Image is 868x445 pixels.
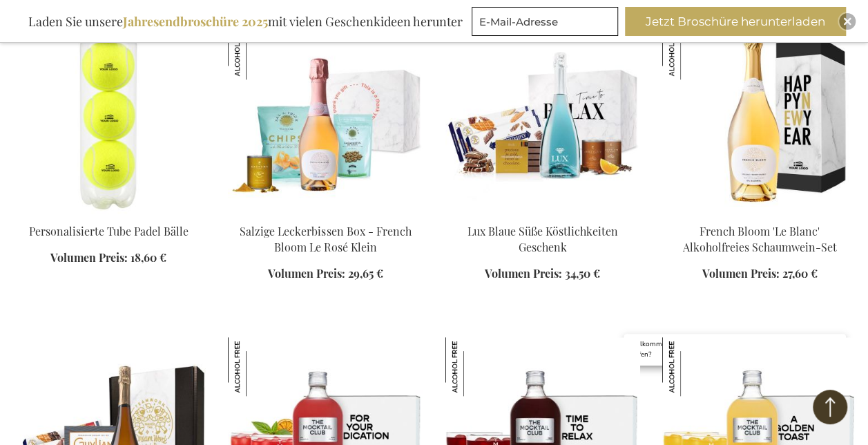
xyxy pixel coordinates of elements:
[268,266,383,282] a: Volumen Preis: 29,65 €
[131,250,166,265] span: 18,60 €
[50,250,166,266] a: Volumen Preis: 18,60 €
[445,337,504,396] img: The Mocktail Club Berry Bash Geschenkset
[782,266,817,281] span: 27,60 €
[268,266,345,281] span: Volumen Preis:
[485,266,600,282] a: Volumen Preis: 34,50 €
[485,266,562,281] span: Volumen Preis:
[445,21,640,214] img: Lux Blue Sweet Delights Gift
[123,13,268,30] b: Jahresendbroschüre 2025
[467,224,618,254] a: Lux Blaue Süße Köstlichkeiten Geschenk
[662,206,857,219] a: French Bloom 'Le Blanc' non-alcoholic Sparkling Set French Bloom 'Le Blanc' Alkoholfreies Schaumw...
[702,266,779,281] span: Volumen Preis:
[29,224,189,238] a: Personalisierte Tube Padel Bälle
[11,206,206,219] a: Personalised Tube Of Padel Balls
[240,224,411,254] a: Salzige Leckerbissen Box - French Bloom Le Rosé Klein
[843,17,851,26] img: Close
[228,337,287,396] img: The Mocktail Club Grapefruit Grace Geschenkset
[662,21,857,214] img: French Bloom 'Le Blanc' non-alcoholic Sparkling Set
[228,21,287,79] img: Salzige Leckerbissen Box - French Bloom Le Rosé Klein
[445,206,640,219] a: Lux Blue Sweet Delights Gift
[839,13,856,30] div: Close
[625,7,846,36] button: Jetzt Broschüre herunterladen
[662,21,721,79] img: French Bloom 'Le Blanc' Alkoholfreies Schaumwein-Set
[662,337,721,396] img: The Mocktail Club Ginger Gem Geschenkset
[11,21,206,214] img: Personalised Tube Of Padel Balls
[472,7,622,40] form: marketing offers and promotions
[682,224,836,254] a: French Bloom 'Le Blanc' Alkoholfreies Schaumwein-Set
[228,206,423,219] a: Salty Treats Box - French Bloom Le Rose Small Salzige Leckerbissen Box - French Bloom Le Rosé Klein
[228,21,423,214] img: Salty Treats Box - French Bloom Le Rose Small
[565,266,600,281] span: 34,50 €
[50,250,128,265] span: Volumen Preis:
[22,7,469,36] div: Laden Sie unsere mit vielen Geschenkideen herunter
[348,266,383,281] span: 29,65 €
[702,266,817,282] a: Volumen Preis: 27,60 €
[472,7,618,36] input: E-Mail-Adresse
